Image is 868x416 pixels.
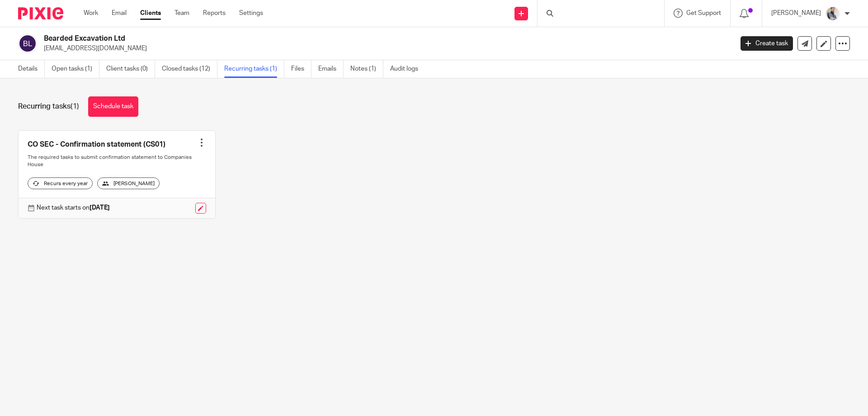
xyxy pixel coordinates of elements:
div: Recurs every year [28,177,93,189]
img: Pixie%2002.jpg [826,6,840,21]
p: [EMAIL_ADDRESS][DOMAIN_NAME] [44,44,727,53]
a: Notes (1) [350,60,383,78]
a: Audit logs [390,60,425,78]
a: Reports [203,9,226,18]
span: (1) [71,103,79,110]
a: Emails [318,60,344,78]
img: Pixie [18,7,63,19]
img: svg%3E [18,34,37,53]
a: Closed tasks (12) [162,60,217,78]
a: Email [112,9,127,18]
a: Open tasks (1) [52,60,99,78]
span: Get Support [686,10,721,16]
h2: Bearded Excavation Ltd [44,34,590,43]
div: [PERSON_NAME] [97,177,160,189]
a: Team [175,9,189,18]
a: Create task [741,36,793,51]
a: Files [291,60,311,78]
h1: Recurring tasks [18,102,79,111]
p: [PERSON_NAME] [771,9,821,18]
a: Settings [239,9,263,18]
a: Recurring tasks (1) [224,60,284,78]
p: Next task starts on [37,203,110,212]
strong: [DATE] [90,205,110,211]
a: Clients [140,9,161,18]
a: Work [84,9,98,18]
a: Client tasks (0) [106,60,155,78]
a: Details [18,60,45,78]
a: Schedule task [88,96,138,117]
